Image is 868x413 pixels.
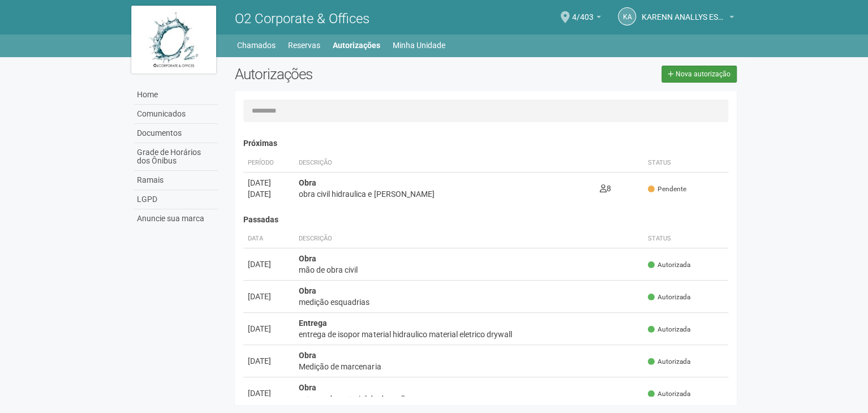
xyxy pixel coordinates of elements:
[248,388,290,399] div: [DATE]
[648,357,690,367] span: Autorizada
[333,37,380,53] a: Autorizações
[676,70,731,78] span: Nova autorização
[294,230,643,248] th: Descrição
[299,286,316,295] strong: Obra
[237,37,276,53] a: Chamados
[648,184,686,194] span: Pendente
[243,216,728,224] h4: Passadas
[248,188,290,200] div: [DATE]
[642,14,734,23] a: KARENN ANALLYS ESTELLA
[643,230,728,248] th: Status
[618,7,636,25] a: KA
[648,292,690,302] span: Autorizada
[642,2,727,21] span: KARENN ANALLYS ESTELLA
[134,143,218,171] a: Grade de Horários dos Ônibus
[243,139,728,148] h4: Próximas
[248,291,290,302] div: [DATE]
[235,11,369,27] span: O2 Corporate & Offices
[648,260,690,270] span: Autorizada
[299,393,639,405] div: entrega de material de drywall
[299,383,316,392] strong: Obra
[572,14,601,23] a: 4/403
[661,66,737,83] a: Nova autorização
[248,177,290,188] div: [DATE]
[134,105,218,124] a: Comunicados
[299,178,316,187] strong: Obra
[299,319,327,328] strong: Entrega
[572,2,594,21] span: 4/403
[643,154,728,173] th: Status
[299,264,639,276] div: mão de obra civil
[243,230,294,248] th: Data
[248,355,290,367] div: [DATE]
[299,296,639,308] div: medição esquadrias
[243,154,294,173] th: Período
[134,190,218,209] a: LGPD
[134,124,218,143] a: Documentos
[299,351,316,360] strong: Obra
[299,254,316,263] strong: Obra
[648,325,690,334] span: Autorizada
[299,361,639,372] div: Medição de marcenaria
[248,259,290,270] div: [DATE]
[294,154,595,173] th: Descrição
[235,66,477,83] h2: Autorizações
[131,6,216,74] img: logo.jpg
[299,329,639,340] div: entrega de isopor material hidraulico material eletrico drywall
[248,323,290,334] div: [DATE]
[299,188,590,200] div: obra civil hidraulica e [PERSON_NAME]
[393,37,445,53] a: Minha Unidade
[288,37,320,53] a: Reservas
[648,389,690,399] span: Autorizada
[134,85,218,105] a: Home
[134,209,218,228] a: Anuncie sua marca
[600,184,611,193] span: 8
[134,171,218,190] a: Ramais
